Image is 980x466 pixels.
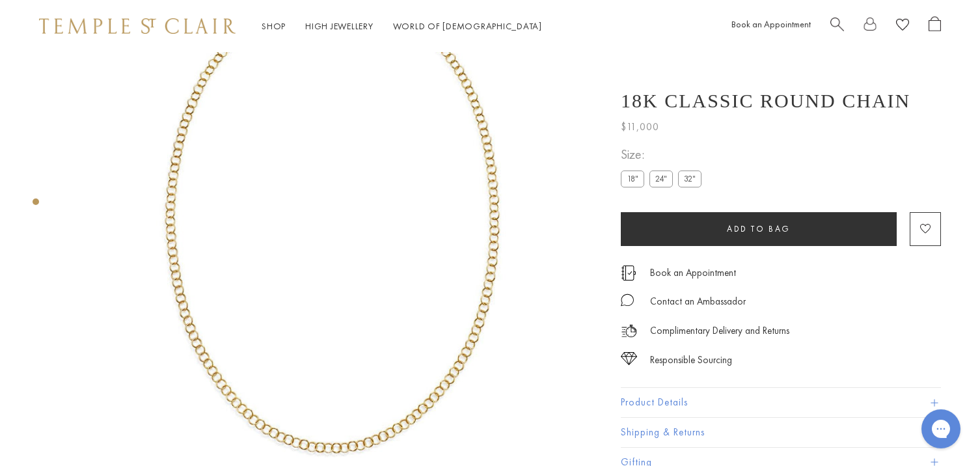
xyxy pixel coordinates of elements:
div: Contact an Ambassador [650,294,746,310]
span: Size: [621,144,707,165]
nav: Main navigation [262,18,542,34]
label: 18" [621,171,644,187]
iframe: Gorgias live chat messenger [915,405,967,453]
span: Add to bag [727,223,791,234]
a: High JewelleryHigh Jewellery [305,20,374,32]
p: Complimentary Delivery and Returns [650,323,789,339]
img: Temple St. Clair [39,18,236,34]
img: icon_sourcing.svg [621,352,637,365]
img: MessageIcon-01_2.svg [621,294,634,307]
div: Responsible Sourcing [650,352,732,368]
img: icon_appointment.svg [621,266,636,281]
h1: 18K Classic Round Chain [621,90,910,112]
a: Search [830,16,844,36]
a: Book an Appointment [650,266,736,280]
button: Add to bag [621,212,897,246]
div: Product gallery navigation [33,195,39,215]
label: 24" [649,171,673,187]
a: World of [DEMOGRAPHIC_DATA]World of [DEMOGRAPHIC_DATA] [393,20,542,32]
label: 32" [678,171,701,187]
button: Product Details [621,388,941,417]
img: icon_delivery.svg [621,323,637,339]
a: View Wishlist [896,16,909,36]
a: Book an Appointment [731,18,811,30]
span: $11,000 [621,118,659,135]
button: Shipping & Returns [621,418,941,447]
a: ShopShop [262,20,286,32]
a: Open Shopping Bag [929,16,941,36]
